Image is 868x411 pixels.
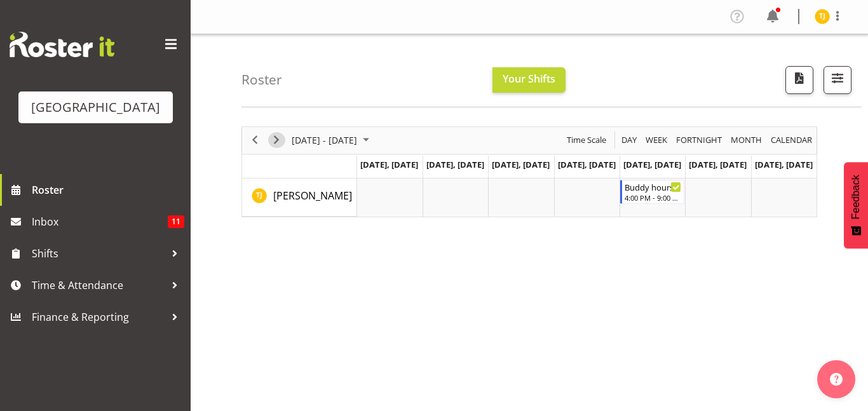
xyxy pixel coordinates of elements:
[357,179,817,217] table: Timeline Week of September 18, 2025
[558,159,616,170] span: [DATE], [DATE]
[623,159,681,170] span: [DATE], [DATE]
[492,159,550,170] span: [DATE], [DATE]
[273,188,352,203] a: [PERSON_NAME]
[729,132,763,148] span: Month
[266,127,287,154] div: next period
[268,132,285,148] button: Next
[168,215,184,228] span: 11
[844,162,868,248] button: Feedback - Show survey
[644,132,668,148] span: Week
[32,180,184,199] span: Roster
[492,67,566,93] button: Your Shifts
[689,159,747,170] span: [DATE], [DATE]
[10,32,114,57] img: Rosterit website logo
[290,132,375,148] button: September 2025
[426,159,484,170] span: [DATE], [DATE]
[729,132,764,148] button: Timeline Month
[242,179,357,217] td: Theo Johnson resource
[273,189,352,203] span: [PERSON_NAME]
[247,132,264,148] button: Previous
[755,159,813,170] span: [DATE], [DATE]
[824,66,851,94] button: Filter Shifts
[32,307,165,327] span: Finance & Reporting
[815,9,830,24] img: theo-johnson11898.jpg
[287,127,377,154] div: September 15 - 21, 2025
[625,180,681,193] div: Buddy hours with [PERSON_NAME]
[674,132,724,148] button: Fortnight
[360,159,418,170] span: [DATE], [DATE]
[32,276,165,295] span: Time & Attendance
[32,212,168,231] span: Inbox
[620,132,638,148] span: Day
[830,373,843,386] img: help-xxl-2.png
[241,126,817,217] div: Timeline Week of September 18, 2025
[31,98,160,117] div: [GEOGRAPHIC_DATA]
[244,127,266,154] div: previous period
[625,192,681,203] div: 4:00 PM - 9:00 PM
[770,132,813,148] span: calendar
[620,132,639,148] button: Timeline Day
[769,132,815,148] button: Month
[675,132,723,148] span: Fortnight
[32,244,165,263] span: Shifts
[620,180,684,204] div: Theo Johnson"s event - Buddy hours with Finn Begin From Friday, September 19, 2025 at 4:00:00 PM ...
[290,132,358,148] span: [DATE] - [DATE]
[565,132,609,148] button: Time Scale
[566,132,607,148] span: Time Scale
[785,66,813,94] button: Download a PDF of the roster according to the set date range.
[503,72,555,86] span: Your Shifts
[241,72,282,87] h4: Roster
[644,132,670,148] button: Timeline Week
[850,175,862,219] span: Feedback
